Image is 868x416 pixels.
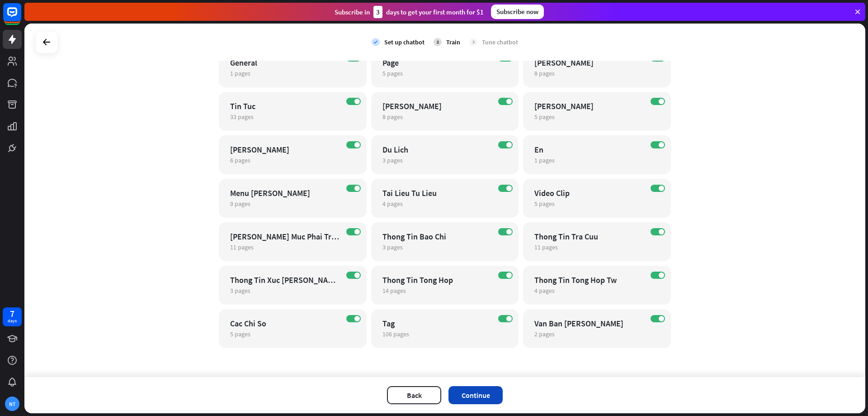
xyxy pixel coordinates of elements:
[373,6,382,18] div: 3
[230,243,254,251] span: 11 pages
[534,287,555,295] span: 4 pages
[382,69,403,77] span: 5 pages
[434,38,442,46] div: 2
[382,231,492,242] div: Thong Tin Bao Chi
[534,231,644,242] div: Thong Tin Tra Cuu
[384,38,425,46] div: Set up chatbot
[230,330,250,338] span: 5 pages
[534,330,555,338] span: 2 pages
[7,4,34,31] button: Open LiveChat chat widget
[382,200,403,208] span: 4 pages
[534,275,644,285] div: Thong Tin Tong Hop Tw
[372,38,380,46] i: check
[8,318,17,324] div: days
[230,57,340,68] div: General
[382,101,492,111] div: [PERSON_NAME]
[534,156,555,164] span: 1 pages
[382,156,403,164] span: 3 pages
[335,6,484,18] div: Subscribe in days to get your first month for $1
[382,144,492,155] div: Du Lich
[230,275,340,285] div: Thong Tin Xuc [PERSON_NAME] Tu
[491,5,544,19] div: Subscribe now
[534,318,644,329] div: Van Ban [PERSON_NAME]
[230,101,340,111] div: Tin Tuc
[382,330,409,338] span: 106 pages
[382,287,406,295] span: 14 pages
[534,101,644,111] div: [PERSON_NAME]
[534,144,644,155] div: En
[469,38,477,46] div: 3
[534,200,555,208] span: 5 pages
[382,318,492,329] div: Tag
[230,69,250,77] span: 1 pages
[382,243,403,251] span: 3 pages
[230,156,250,164] span: 6 pages
[534,113,555,121] span: 5 pages
[534,57,644,68] div: [PERSON_NAME]
[230,200,250,208] span: 9 pages
[230,144,340,155] div: [PERSON_NAME]
[10,310,14,318] div: 7
[382,188,492,198] div: Tai Lieu Tu Lieu
[230,188,340,198] div: Menu [PERSON_NAME]
[534,188,644,198] div: Video Clip
[230,287,250,295] span: 3 pages
[387,386,441,404] button: Back
[230,231,340,242] div: [PERSON_NAME] Muc Phai Tren
[230,113,254,121] span: 33 pages
[382,275,492,285] div: Thong Tin Tong Hop
[534,69,555,77] span: 8 pages
[446,38,460,46] div: Train
[482,38,518,46] div: Tune chatbot
[5,397,19,411] div: NT
[230,318,340,329] div: Cac Chi So
[382,113,403,121] span: 8 pages
[448,386,503,404] button: Continue
[3,307,22,326] a: 7 days
[534,243,558,251] span: 11 pages
[382,57,492,68] div: Page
